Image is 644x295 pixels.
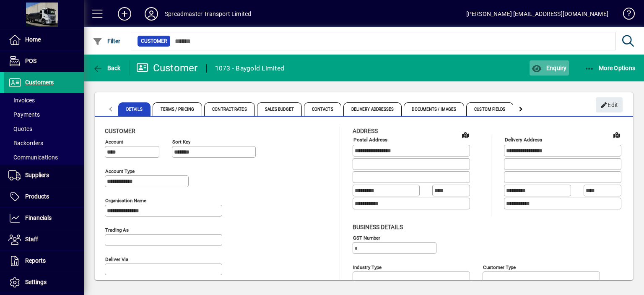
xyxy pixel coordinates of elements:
span: Invoices [8,97,35,104]
span: Edit [600,98,618,112]
button: Enquiry [530,60,569,76]
a: View on map [610,128,623,141]
span: Contract Rates [204,102,254,116]
div: Spreadmaster Transport Limited [165,7,251,21]
span: Filter [93,38,121,44]
span: Custom Fields [466,102,513,116]
a: Suppliers [4,165,84,186]
a: Reports [4,251,84,272]
div: Customer [136,61,198,75]
a: Settings [4,272,84,293]
a: Knowledge Base [617,2,634,29]
button: Back [91,60,123,76]
span: Customer [141,37,167,45]
a: Staff [4,229,84,250]
mat-label: Sort key [172,139,190,145]
span: Home [25,36,41,43]
mat-label: Trading as [105,227,129,233]
a: Communications [4,150,84,164]
span: POS [25,57,36,64]
span: Back [93,65,121,71]
button: Profile [138,6,165,21]
a: View on map [459,128,472,141]
span: Customers [25,79,54,86]
span: Enquiry [532,65,566,71]
a: Payments [4,107,84,122]
span: Communications [8,154,58,161]
mat-label: Deliver via [105,256,128,262]
a: Products [4,186,84,207]
span: Reports [25,257,46,264]
span: Customer [105,128,135,134]
span: Financials [25,214,52,221]
a: POS [4,51,84,72]
a: Home [4,29,84,50]
span: Business details [353,224,403,230]
div: 1073 - Baygold Limited [215,62,285,75]
a: Financials [4,208,84,229]
app-page-header-button: Back [84,60,130,76]
span: Products [25,193,49,200]
button: Edit [596,97,623,112]
button: More Options [582,60,638,76]
a: Backorders [4,136,84,150]
span: More Options [584,65,636,71]
span: Delivery Addresses [343,102,402,116]
mat-label: Customer type [483,264,516,270]
mat-label: Industry type [353,264,382,270]
span: Documents / Images [404,102,464,116]
mat-label: GST Number [353,235,380,240]
span: Quotes [8,125,32,132]
span: Payments [8,111,40,118]
mat-label: Organisation name [105,198,146,204]
mat-label: Account Type [105,168,135,174]
span: Settings [25,279,47,285]
span: Sales Budget [257,102,302,116]
span: Address [353,128,378,134]
div: [PERSON_NAME] [EMAIL_ADDRESS][DOMAIN_NAME] [466,7,608,21]
span: Details [118,102,151,116]
span: Contacts [304,102,341,116]
span: Backorders [8,140,43,146]
button: Filter [91,34,123,49]
span: Terms / Pricing [153,102,203,116]
a: Quotes [4,122,84,136]
span: Staff [25,236,38,243]
span: Suppliers [25,172,49,178]
button: Add [111,6,138,21]
a: Invoices [4,93,84,107]
mat-label: Account [105,139,123,145]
